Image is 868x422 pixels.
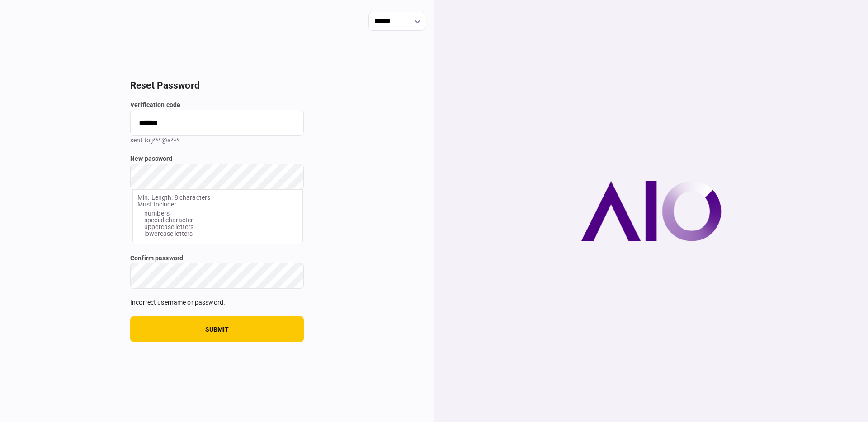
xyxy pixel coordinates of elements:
input: confirm password [130,263,304,289]
label: verification code [130,100,304,110]
section: Min. Length: 8 characters Must Include: [132,189,303,244]
img: AIO company logo [581,181,722,241]
li: special character [144,217,298,224]
input: show language options [368,12,425,31]
h2: reset password [130,80,304,91]
div: Incorrect username or password. [130,298,304,307]
label: new password [130,154,304,164]
label: confirm password [130,253,304,263]
button: submit [130,316,304,342]
li: uppercase letters [144,224,298,230]
li: numbers [144,210,298,217]
input: new password [130,164,304,189]
li: lowercase letters [144,230,298,237]
input: verification code [130,110,304,136]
